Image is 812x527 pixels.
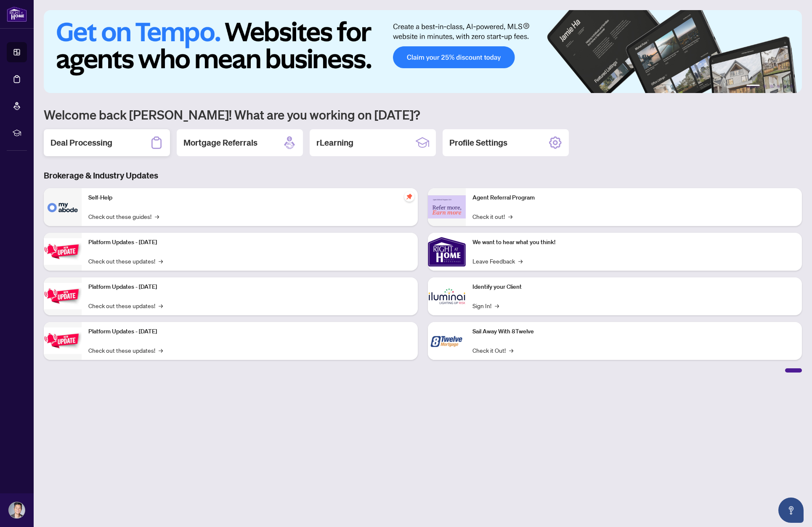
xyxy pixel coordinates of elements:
span: → [509,346,513,355]
span: pushpin [404,192,414,202]
span: → [155,212,159,221]
button: 4 [777,85,780,88]
span: → [159,301,163,310]
a: Check out these updates!→ [88,301,163,310]
p: Identify your Client [472,282,795,292]
img: Platform Updates - July 21, 2025 [44,238,82,265]
a: Sign In!→ [472,301,499,310]
img: Platform Updates - July 8, 2025 [44,283,82,309]
img: Platform Updates - June 23, 2025 [44,327,82,354]
span: → [159,346,163,355]
span: → [518,256,523,266]
h2: Mortgage Referrals [183,137,257,149]
img: Slide 0 [44,10,802,93]
h3: Brokerage & Industry Updates [44,170,802,181]
button: 6 [790,85,793,88]
img: Profile Icon [9,502,25,518]
p: Platform Updates - [DATE] [88,327,411,336]
button: 5 [783,85,787,88]
img: Agent Referral Program [428,195,466,218]
button: 1 [746,85,760,88]
a: Check it Out!→ [472,346,513,355]
a: Check out these updates!→ [88,346,163,355]
p: Platform Updates - [DATE] [88,238,411,247]
h2: Deal Processing [50,137,112,149]
p: Platform Updates - [DATE] [88,282,411,292]
button: 2 [763,85,767,88]
button: 3 [770,85,773,88]
img: logo [7,6,27,22]
a: Leave Feedback→ [472,256,523,266]
span: → [159,256,163,266]
img: Self-Help [44,188,82,226]
img: Sail Away With 8Twelve [428,322,466,360]
h2: rLearning [316,137,353,149]
p: Self-Help [88,193,411,202]
p: Sail Away With 8Twelve [472,327,795,336]
button: Open asap [778,498,804,523]
img: Identify your Client [428,277,466,315]
span: → [508,212,512,221]
p: Agent Referral Program [472,193,795,202]
span: → [495,301,499,310]
a: Check out these guides!→ [88,212,159,221]
a: Check out these updates!→ [88,256,163,266]
a: Check it out!→ [472,212,512,221]
p: We want to hear what you think! [472,238,795,247]
h1: Welcome back [PERSON_NAME]! What are you working on [DATE]? [44,106,802,122]
img: We want to hear what you think! [428,233,466,271]
h2: Profile Settings [449,137,507,149]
